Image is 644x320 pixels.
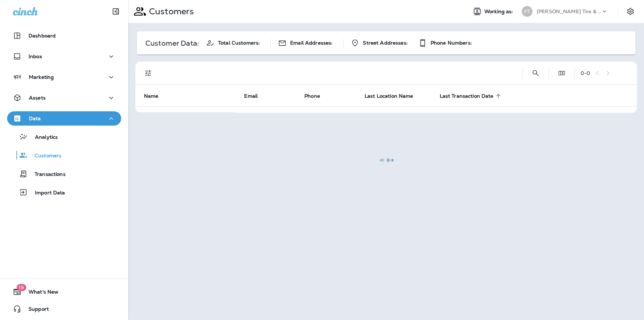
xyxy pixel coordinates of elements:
p: Transactions [27,171,66,178]
span: 19 [16,284,26,291]
button: Marketing [7,70,121,84]
button: Support [7,302,121,316]
p: Customers [27,153,61,159]
span: Support [21,306,49,315]
p: Inbox [29,54,42,59]
p: Marketing [29,74,54,80]
span: What's New [21,289,58,298]
button: Analytics [7,129,121,144]
button: Assets [7,91,121,105]
button: Import Data [7,185,121,200]
button: Transactions [7,166,121,181]
p: Analytics [28,134,58,141]
button: Inbox [7,49,121,64]
p: Data [29,116,41,121]
button: Customers [7,148,121,163]
button: Data [7,111,121,126]
p: Assets [29,95,46,101]
button: Dashboard [7,29,121,43]
button: Collapse Sidebar [106,4,126,19]
p: Import Data [28,190,65,197]
p: Dashboard [29,33,56,39]
button: 19What's New [7,285,121,299]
